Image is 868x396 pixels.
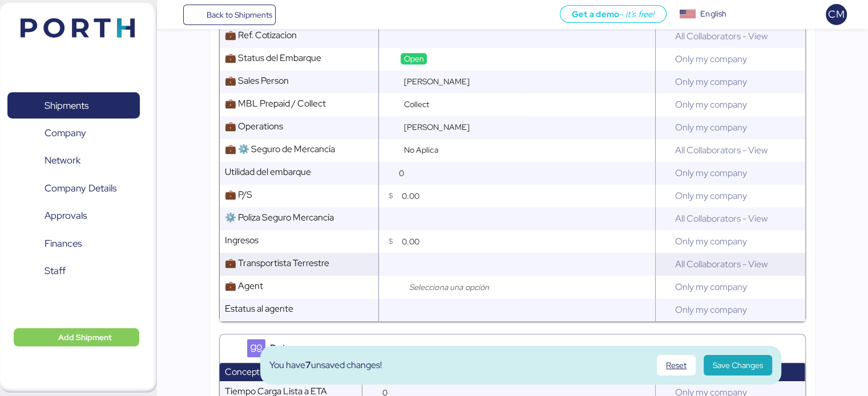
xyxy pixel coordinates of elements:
[403,145,438,155] span: No Aplica
[224,29,296,41] span: 💼 Ref. Cotizacion
[7,92,140,119] a: Shipments
[383,232,397,251] button: $
[401,185,655,207] input: $
[270,341,296,355] span: Datos
[224,211,333,223] span: ⚙️ Poliza Seguro Mercancía
[45,207,87,224] span: Approvals
[45,180,116,197] span: Company Details
[671,71,752,92] span: Only my company
[671,254,772,275] span: All Collaborators - View
[224,303,293,315] span: Estatus al agente
[671,162,752,183] span: Only my company
[45,235,82,252] span: Finances
[224,97,325,109] span: 💼 MBL Prepaid / Collect
[671,208,772,229] span: All Collaborators - View
[700,8,726,20] div: English
[224,120,282,132] span: 💼 Operations
[704,355,772,375] button: Save Changes
[305,359,311,371] span: 7
[403,122,470,132] span: [PERSON_NAME]
[183,5,276,25] a: Back to Shipments
[401,230,655,253] input: $
[45,263,66,279] span: Staff
[406,280,526,294] input: Selecciona una opción
[45,97,88,114] span: Shipments
[58,330,112,344] span: Add Shipment
[224,366,259,378] span: Concept
[828,7,844,22] span: CM
[224,257,329,269] span: 💼 Transportista Terrestre
[164,5,183,25] button: Menu
[224,166,310,178] span: Utilidad del embarque
[671,117,752,138] span: Only my company
[403,76,470,87] span: [PERSON_NAME]
[383,186,397,206] button: $
[206,8,272,22] span: Back to Shipments
[14,328,139,346] button: Add Shipment
[7,203,140,229] a: Approvals
[224,280,263,292] span: 💼 Agent
[224,143,334,155] span: 💼 ⚙️ Seguro de Mercancía
[671,185,752,206] span: Only my company
[671,94,752,115] span: Only my company
[45,125,86,141] span: Company
[269,359,305,371] span: You have
[671,26,772,47] span: All Collaborators - View
[224,189,252,201] span: 💼 P/S
[657,355,696,375] button: Reset
[666,358,687,372] span: Reset
[671,231,752,252] span: Only my company
[713,358,763,372] span: Save Changes
[671,276,752,297] span: Only my company
[388,235,392,248] span: $
[45,152,80,169] span: Network
[311,359,382,371] span: unsaved changes!
[388,190,392,203] span: $
[7,175,140,202] a: Company Details
[403,54,424,64] span: Open
[403,99,429,109] span: Collect
[7,148,140,174] a: Network
[671,140,772,161] span: All Collaborators - View
[224,75,288,87] span: 💼 Sales Person
[7,231,140,257] a: Finances
[224,234,258,246] span: Ingresos
[7,258,140,284] a: Staff
[671,48,752,70] span: Only my company
[7,120,140,146] a: Company
[671,299,752,320] span: Only my company
[224,52,321,64] span: 💼 Status del Embarque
